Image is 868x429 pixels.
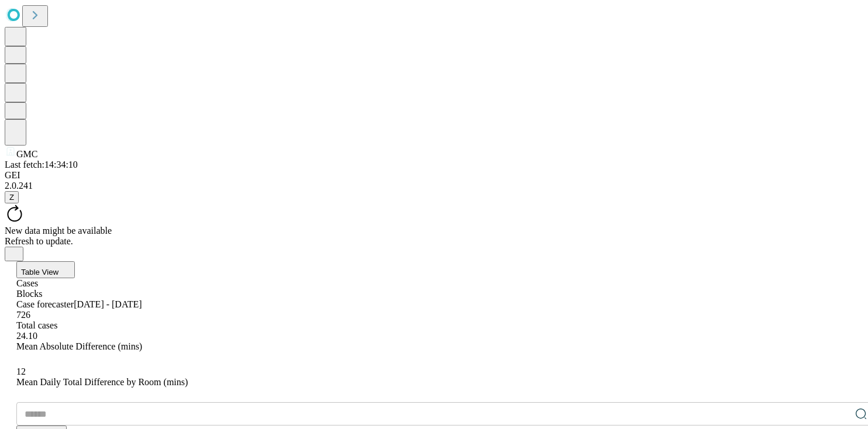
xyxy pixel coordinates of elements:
[74,299,142,309] span: [DATE] - [DATE]
[5,170,863,181] div: GEI
[16,149,37,159] span: GMC
[5,191,19,203] button: Z
[16,341,142,351] span: Mean Absolute Difference (mins)
[16,377,188,387] span: Mean Daily Total Difference by Room (mins)
[5,247,23,261] button: Close
[16,310,30,320] span: 726
[16,320,57,330] span: Total cases
[5,181,863,191] div: 2.0.241
[16,331,37,341] span: 24.10
[5,160,78,169] span: Last fetch: 14:34:10
[16,261,75,278] button: Table View
[16,299,74,309] span: Case forecaster
[16,366,26,376] span: 12
[9,193,14,202] span: Z
[5,226,863,236] div: New data might be available
[21,268,58,276] span: Table View
[5,203,863,261] div: New data might be availableRefresh to update.Close
[5,236,863,247] div: Refresh to update.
